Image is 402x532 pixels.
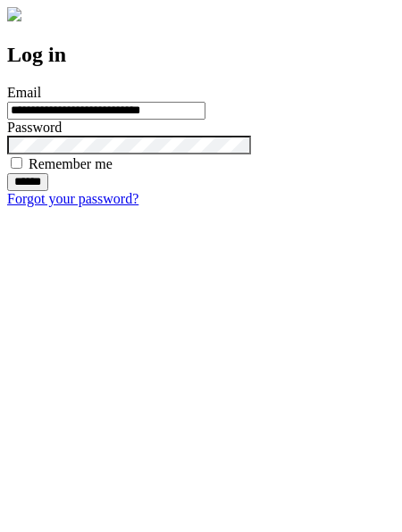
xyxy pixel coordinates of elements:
label: Password [7,120,62,135]
label: Email [7,85,41,100]
h2: Log in [7,43,395,67]
img: logo-4e3dc11c47720685a147b03b5a06dd966a58ff35d612b21f08c02c0306f2b779.png [7,7,21,21]
a: Forgot your password? [7,191,138,206]
label: Remember me [29,156,113,171]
